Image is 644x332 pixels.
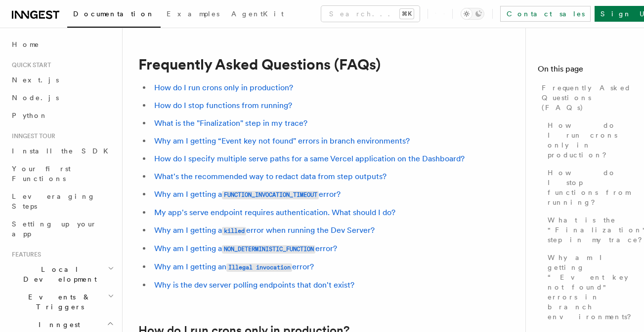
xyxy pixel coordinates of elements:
code: killed [222,227,246,235]
span: AgentKit [231,10,284,18]
a: Why am I getting “Event key not found" errors in branch environments? [544,249,632,326]
a: Why am I getting “Event key not found" errors in branch environments? [154,136,410,146]
a: AgentKit [225,3,290,27]
span: Setting up your app [12,220,97,238]
a: Why am I getting anIllegal invocationerror? [154,262,314,271]
span: Events & Triggers [8,292,108,312]
a: How do I specify multiple serve paths for a same Vercel application on the Dashboard? [154,154,465,163]
a: How do I stop functions from running? [154,101,292,110]
button: Local Development [8,260,116,288]
a: Why am I getting akillederror when running the Dev Server? [154,225,375,235]
a: What is the "Finalization" step in my trace? [154,118,307,128]
code: Illegal invocation [226,263,292,272]
span: Frequently Asked Questions (FAQs) [542,83,632,112]
a: How do I run crons only in production? [154,83,293,92]
a: Why is the dev server polling endpoints that don't exist? [154,280,354,290]
a: What is the "Finalization" step in my trace? [544,211,632,249]
span: Leveraging Steps [12,192,95,210]
a: How do I stop functions from running? [544,164,632,211]
span: Python [12,111,48,119]
a: Your first Functions [8,160,116,187]
span: Install the SDK [12,147,114,155]
span: Local Development [8,264,108,284]
a: Python [8,107,116,124]
h1: Frequently Asked Questions (FAQs) [138,55,517,73]
span: Why am I getting “Event key not found" errors in branch environments? [548,253,638,322]
span: Documentation [73,10,155,18]
a: How do I run crons only in production? [544,116,632,164]
kbd: ⌘K [400,9,414,19]
a: Why am I getting aFUNCTION_INVOCATION_TIMEOUTerror? [154,189,341,199]
a: Frequently Asked Questions (FAQs) [538,79,632,116]
a: Setting up your app [8,215,116,243]
code: FUNCTION_INVOCATION_TIMEOUT [222,191,319,199]
a: Next.js [8,71,116,89]
span: Inngest tour [8,132,55,140]
span: How do I stop functions from running? [548,168,632,207]
button: Events & Triggers [8,288,116,316]
span: Features [8,251,41,258]
code: NON_DETERMINISTIC_FUNCTION [222,245,315,254]
a: Contact sales [500,6,591,22]
button: Toggle dark mode [461,8,484,20]
a: Leveraging Steps [8,187,116,215]
a: Documentation [67,3,161,28]
span: Your first Functions [12,165,71,183]
button: Search...⌘K [321,6,420,22]
a: Node.js [8,89,116,107]
span: How do I run crons only in production? [548,120,632,160]
span: Examples [167,10,219,18]
a: My app's serve endpoint requires authentication. What should I do? [154,208,395,217]
h4: On this page [538,63,632,79]
a: Home [8,36,116,53]
span: Next.js [12,76,59,84]
span: Node.js [12,94,59,102]
a: What's the recommended way to redact data from step outputs? [154,172,386,181]
a: Examples [161,3,225,27]
span: Quick start [8,61,51,69]
a: Why am I getting aNON_DETERMINISTIC_FUNCTIONerror? [154,244,337,253]
span: Home [12,39,40,49]
a: Install the SDK [8,142,116,160]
